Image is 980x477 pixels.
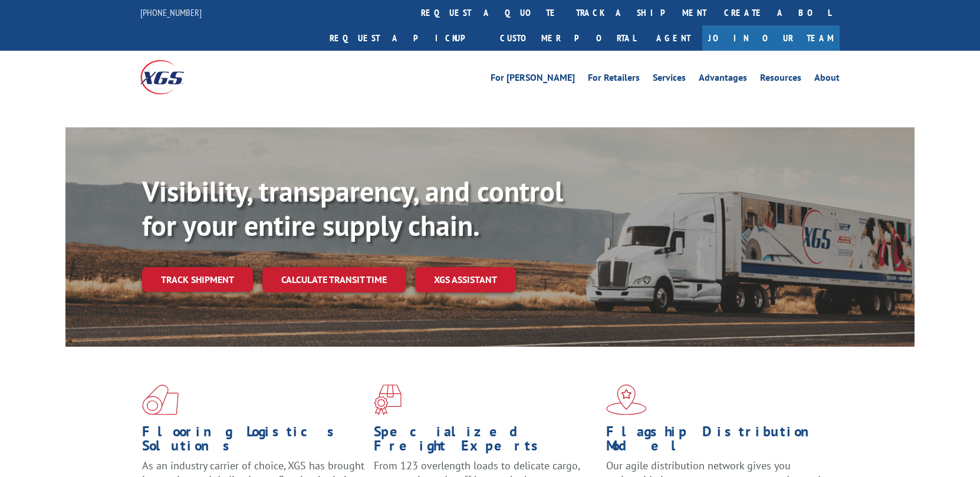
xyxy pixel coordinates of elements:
a: Resources [760,73,801,86]
a: XGS ASSISTANT [415,267,516,292]
h1: Flagship Distribution Model [606,425,829,459]
a: Request a pickup [321,25,491,51]
img: xgs-icon-flagship-distribution-model-red [606,384,647,415]
a: Customer Portal [491,25,644,51]
a: Agent [644,25,702,51]
img: xgs-icon-total-supply-chain-intelligence-red [142,384,179,415]
a: For [PERSON_NAME] [491,73,575,86]
a: Join Our Team [702,25,840,51]
b: Visibility, transparency, and control for your entire supply chain. [142,173,563,244]
a: Track shipment [142,267,253,292]
a: Services [653,73,686,86]
a: For Retailers [588,73,640,86]
a: About [814,73,840,86]
a: Advantages [699,73,747,86]
a: [PHONE_NUMBER] [140,6,202,18]
img: xgs-icon-focused-on-flooring-red [374,384,402,415]
h1: Specialized Freight Experts [374,425,597,459]
h1: Flooring Logistics Solutions [142,425,365,459]
a: Calculate transit time [262,267,406,292]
